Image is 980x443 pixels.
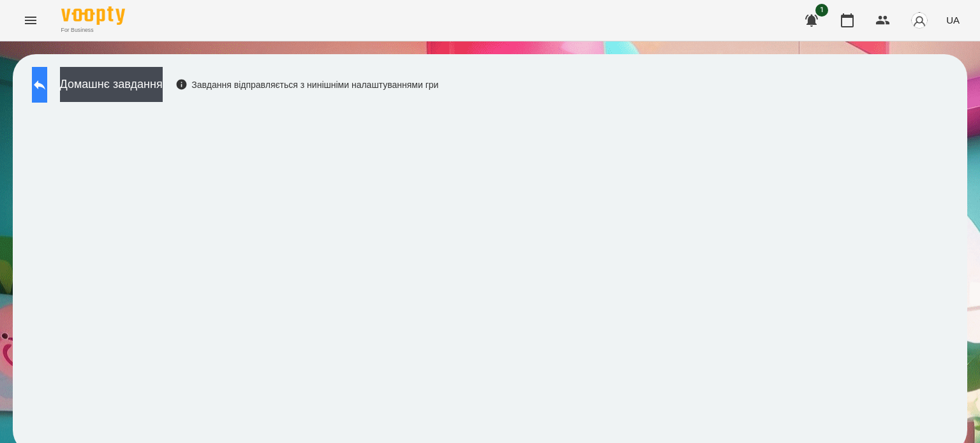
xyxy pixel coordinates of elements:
[941,8,965,32] button: UA
[815,4,828,17] span: 1
[61,6,125,25] img: Voopty Logo
[61,26,125,34] span: For Business
[910,11,928,29] img: avatar_s.png
[60,67,163,102] button: Домашнє завдання
[175,78,439,91] div: Завдання відправляється з нинішніми налаштуваннями гри
[15,5,46,36] button: Menu
[946,13,960,27] span: UA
